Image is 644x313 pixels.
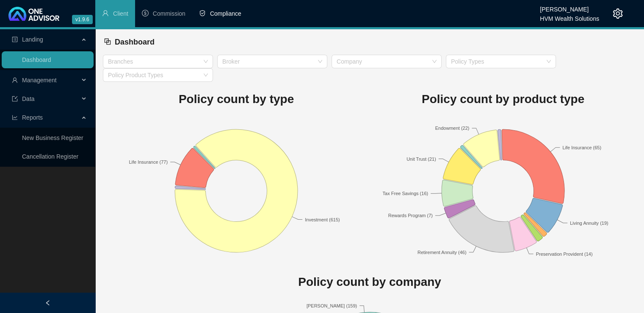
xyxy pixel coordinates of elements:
text: Living Annuity (19) [570,220,608,225]
span: user [12,77,18,83]
span: Client [113,10,128,17]
span: Compliance [210,10,241,17]
span: dollar [142,10,149,17]
span: Landing [22,36,43,43]
span: setting [613,8,623,19]
a: New Business Register [22,134,83,141]
span: user [102,10,109,17]
span: Dashboard [115,38,155,46]
span: Reports [22,114,43,121]
text: Unit Trust (21) [406,156,436,161]
span: block [104,38,111,45]
span: safety [199,10,206,17]
div: [PERSON_NAME] [540,2,599,11]
text: Investment (615) [305,217,340,222]
text: [PERSON_NAME] (159) [307,303,357,308]
text: Tax Free Savings (16) [383,191,428,196]
img: 2df55531c6924b55f21c4cf5d4484680-logo-light.svg [8,7,59,21]
text: Life Insurance (77) [129,159,168,164]
a: Cancellation Register [22,153,78,160]
span: left [45,300,51,306]
div: HVM Wealth Solutions [540,11,599,21]
span: Management [22,77,57,84]
span: Commission [153,10,185,17]
h1: Policy count by company [103,273,636,291]
span: import [12,96,18,102]
text: Rewards Program (7) [388,213,433,218]
span: Data [22,95,35,102]
text: Endowment (22) [435,126,470,131]
span: v1.9.6 [72,15,93,24]
text: Life Insurance (65) [562,145,601,150]
span: profile [12,36,18,42]
text: Preservation Provident (14) [536,251,593,256]
span: line-chart [12,115,18,120]
text: Retirement Annuity (46) [417,249,467,254]
h1: Policy count by type [103,90,370,109]
h1: Policy count by product type [370,90,636,109]
a: Dashboard [22,56,51,63]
